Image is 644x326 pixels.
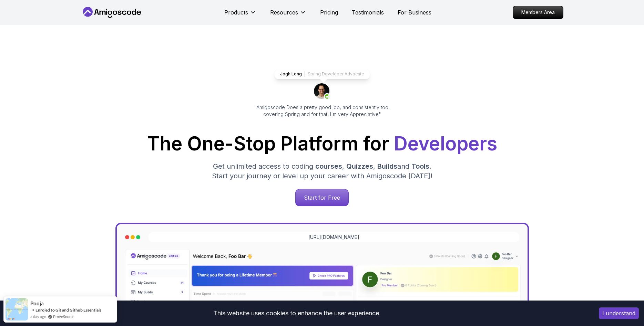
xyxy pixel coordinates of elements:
img: josh long [314,83,330,100]
span: Tools [411,162,429,170]
a: [URL][DOMAIN_NAME] [308,234,359,241]
button: Resources [270,8,306,22]
p: Resources [270,8,298,17]
a: Enroled to Git and Github Essentials [35,307,101,313]
a: Start for Free [295,189,349,206]
a: Pricing [320,8,338,17]
p: Products [224,8,248,17]
p: Spring Developer Advocate [308,71,364,77]
span: Builds [377,162,397,170]
span: Pooja [30,301,44,306]
span: -> [30,307,35,313]
button: Accept cookies [599,307,639,319]
h1: The One-Stop Platform for [86,134,558,153]
p: Jogh Long [280,71,302,77]
p: "Amigoscode Does a pretty good job, and consistently too, covering Spring and for that, I'm very ... [245,104,399,118]
div: This website uses cookies to enhance the user experience. [5,306,589,321]
button: Products [224,8,256,22]
span: a day ago [30,314,46,319]
img: provesource social proof notification image [6,298,28,320]
iframe: chat widget [601,283,644,316]
p: Members Area [513,6,563,19]
a: Members Area [513,6,563,19]
a: Testimonials [352,8,384,17]
span: Quizzes [346,162,373,170]
span: courses [315,162,342,170]
a: For Business [398,8,431,17]
span: Developers [394,132,497,155]
a: ProveSource [53,314,74,319]
p: Get unlimited access to coding , , and . Start your journey or level up your career with Amigosco... [206,161,438,181]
